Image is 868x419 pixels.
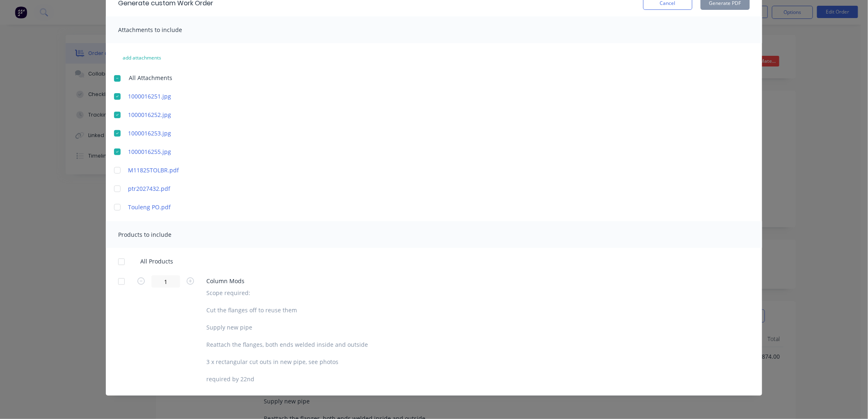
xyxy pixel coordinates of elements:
a: ptr2027432.pdf [128,184,272,193]
a: 1000016255.jpg [128,147,272,156]
a: 1000016253.jpg [128,129,272,137]
span: Attachments to include [118,26,182,34]
a: Touleng PO.pdf [128,203,272,211]
button: add attachments [114,51,170,64]
span: All Products [140,257,178,266]
span: Column Mods [206,277,368,285]
a: 1000016251.jpg [128,92,272,101]
span: Products to include [118,231,171,238]
a: M11825TOLBR.pdf [128,166,272,174]
a: 1000016252.jpg [128,110,272,119]
div: Scope required: Cut the flanges off to reuse them Supply new pipe Reattach the flanges, both ends... [206,288,368,383]
span: All Attachments [129,73,172,82]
